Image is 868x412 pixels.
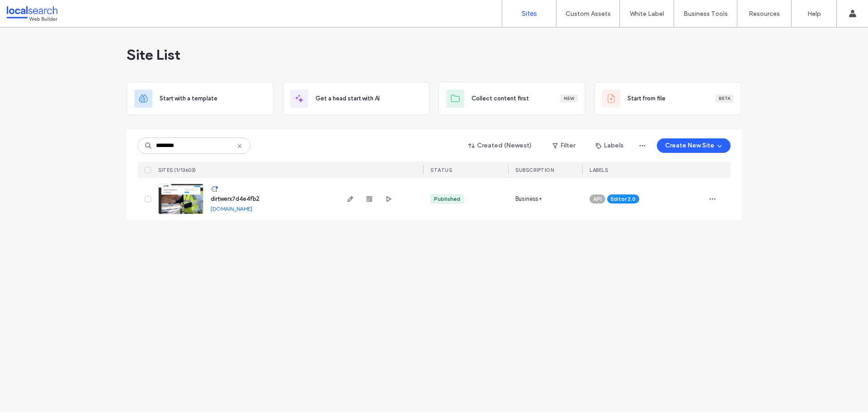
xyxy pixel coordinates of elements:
[749,10,780,18] label: Resources
[211,205,252,212] a: [DOMAIN_NAME]
[127,46,180,64] span: Site List
[627,94,665,103] span: Start from file
[807,10,821,18] label: Help
[160,94,217,103] span: Start with a template
[434,195,460,203] div: Published
[715,95,734,103] div: Beta
[684,10,728,18] label: Business Tools
[127,82,274,115] div: Start with a template
[593,195,602,203] span: API
[522,9,537,18] label: Sites
[590,167,608,173] span: LABELS
[316,94,380,103] span: Get a head start with AI
[211,195,259,202] a: dirtwerx7d4e4fb2
[588,138,632,153] button: Labels
[283,82,429,115] div: Get a head start with AI
[439,82,585,115] div: Collect content firstNew
[594,82,741,115] div: Start from fileBeta
[630,10,664,18] label: White Label
[515,167,554,173] span: Subscription
[611,195,636,203] span: Editor 2.0
[472,94,529,103] span: Collect content first
[158,167,196,173] span: SITES (1/13603)
[543,138,584,153] button: Filter
[566,10,611,18] label: Custom Assets
[560,95,578,103] div: New
[461,138,540,153] button: Created (Newest)
[430,167,452,173] span: STATUS
[515,194,542,204] span: Business+
[657,138,731,153] button: Create New Site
